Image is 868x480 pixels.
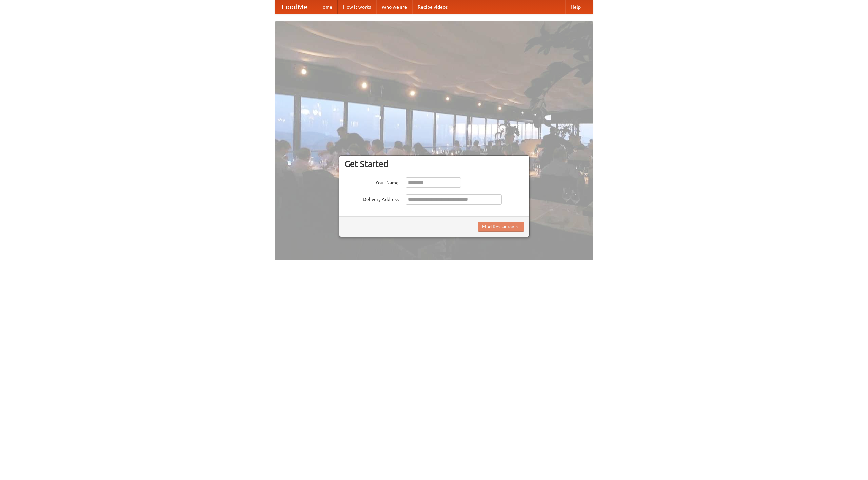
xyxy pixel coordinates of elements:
label: Your Name [344,177,399,186]
a: Who we are [376,0,412,14]
a: Recipe videos [412,0,453,14]
a: FoodMe [275,0,314,14]
a: Help [565,0,586,14]
a: How it works [338,0,376,14]
a: Home [314,0,338,14]
h3: Get Started [344,159,524,169]
button: Find Restaurants! [478,222,524,232]
label: Delivery Address [344,194,399,203]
